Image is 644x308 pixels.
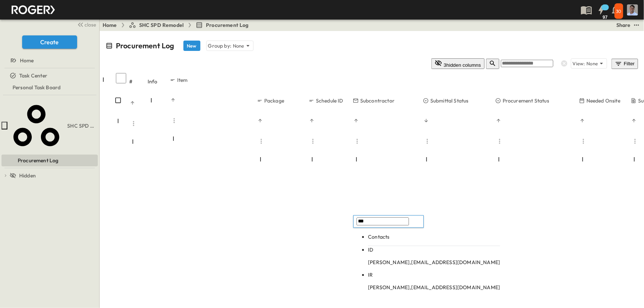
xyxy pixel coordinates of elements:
span: Procurement Log [206,21,249,29]
button: Sort [423,117,430,124]
a: Home [103,21,117,29]
nav: breadcrumbs [103,21,253,29]
input: Select all rows [116,73,126,83]
button: Menu [257,137,266,146]
button: Menu [631,137,640,146]
div: Filter [614,60,635,68]
p: Package [264,97,284,104]
p: Contacts [368,233,500,240]
a: SHC SPD Remodel [129,21,184,29]
button: Menu [495,137,504,146]
button: Filter [612,59,638,69]
div: # [129,71,148,92]
button: Menu [309,137,317,146]
button: close [74,19,98,30]
button: Sort [579,117,586,124]
p: Procurement Log [116,41,175,51]
p: 30 [616,8,621,14]
p: None [233,42,244,49]
p: Procurement Status [503,97,549,104]
a: Procurement Log [196,21,249,29]
span: Procurement Log [18,157,59,164]
p: Schedule ID [316,97,343,104]
span: [EMAIL_ADDRESS][DOMAIN_NAME] [411,284,500,291]
a: SHC SPD Remodel [9,97,96,155]
p: Submittal Status [430,97,469,104]
div: Personal Task Boardtest [1,82,98,93]
button: Menu [170,116,179,125]
span: [EMAIL_ADDRESS][DOMAIN_NAME] [411,259,500,266]
button: Menu [129,119,138,128]
p: [PERSON_NAME], [368,284,500,291]
span: SHC SPD Remodel [67,122,95,129]
a: Procurement Log [1,155,96,166]
button: New [183,41,200,51]
p: Needed Onsite [586,97,620,104]
p: Item [177,76,188,84]
span: Task Center [19,72,47,79]
a: Task Center [1,70,96,81]
span: SHC SPD Remodel [139,21,184,29]
button: 3hidden columns [431,58,485,69]
span: ID [368,246,373,253]
div: Info [148,71,170,92]
div: Procurement Logtest [1,155,98,166]
h6: 97 [603,15,607,20]
button: 97 [594,3,609,17]
span: Hidden [19,172,36,179]
p: Group by: [208,42,232,49]
button: Sort [170,97,176,103]
button: Menu [353,137,362,146]
p: [PERSON_NAME], [368,259,500,266]
button: Menu [579,137,588,146]
span: Home [20,57,34,64]
a: Home [1,55,96,66]
button: Menu [423,137,432,146]
img: Profile Picture [627,4,638,15]
span: IR [368,271,373,278]
button: Sort [129,100,136,106]
button: Sort [309,117,315,124]
p: Subcontractor [360,97,395,104]
a: Personal Task Board [1,82,96,93]
p: View: [573,60,585,67]
span: close [85,21,96,28]
span: Personal Task Board [13,84,61,91]
button: test [632,21,641,30]
div: SHC SPD Remodeltest [1,97,98,155]
button: Sort [257,117,264,124]
button: Sort [353,117,359,124]
button: Sort [631,117,637,124]
button: Sort [495,117,502,124]
div: Share [616,21,631,29]
p: None [587,60,598,67]
button: Create [22,35,77,49]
